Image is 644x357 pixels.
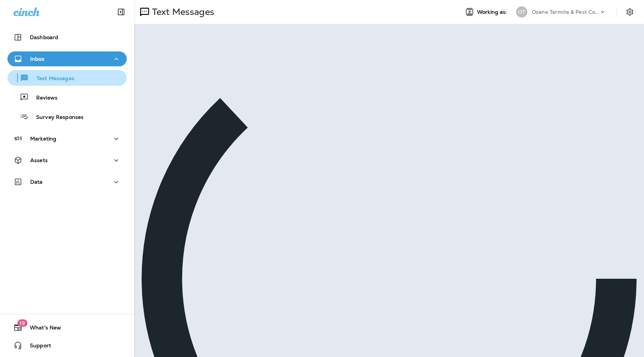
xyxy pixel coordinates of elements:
[516,6,527,18] div: OT
[532,9,599,15] p: Ozane Termite & Pest Control
[29,114,83,121] p: Survey Responses
[7,131,127,146] button: Marketing
[7,30,127,45] button: Dashboard
[7,320,127,335] button: 19What's New
[7,338,127,353] button: Support
[7,153,127,168] button: Assets
[22,325,61,334] span: What's New
[30,136,56,142] p: Marketing
[30,56,44,62] p: Inbox
[7,51,127,66] button: Inbox
[22,342,51,351] span: Support
[149,6,214,18] p: Text Messages
[623,5,637,19] button: Settings
[17,319,27,327] span: 19
[29,75,74,82] p: Text Messages
[30,179,43,185] p: Data
[7,174,127,189] button: Data
[7,70,127,86] button: Text Messages
[30,34,58,40] p: Dashboard
[477,9,509,15] span: Working as:
[7,89,127,105] button: Reviews
[111,4,132,19] button: Collapse Sidebar
[7,109,127,124] button: Survey Responses
[30,157,48,163] p: Assets
[29,95,57,102] p: Reviews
